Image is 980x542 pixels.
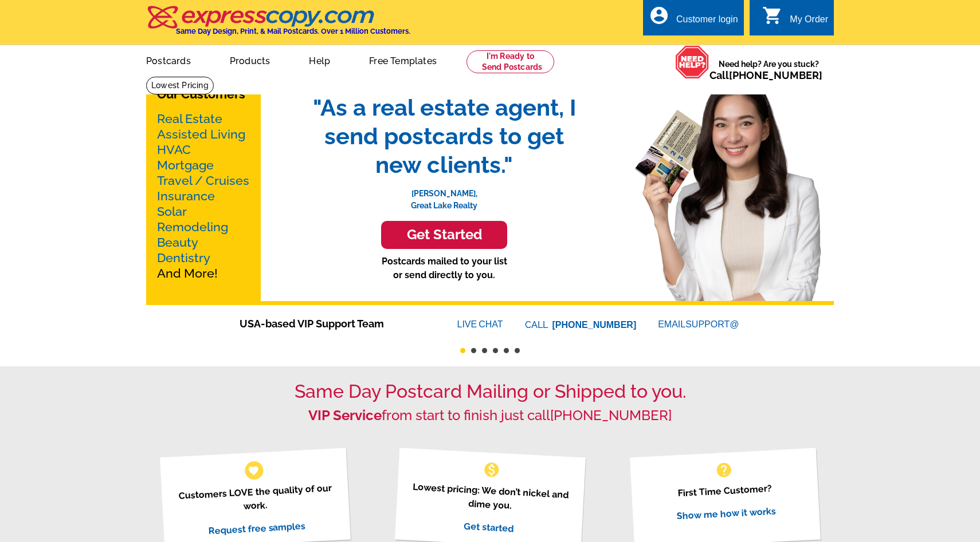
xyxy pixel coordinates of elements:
[240,316,423,331] span: USA-based VIP Support Team
[157,127,245,141] a: Assisted Living
[211,46,289,73] a: Products
[157,189,215,203] a: Insurance
[762,5,783,26] i: shopping_cart
[157,158,214,172] a: Mortgage
[146,408,834,424] h2: from start to finish just call
[308,407,382,424] strong: VIP Service
[676,14,738,30] div: Customer login
[301,255,587,282] p: Postcards mailed to your list or send directly to you.
[157,220,228,234] a: Remodeling
[146,14,410,35] a: Same Day Design, Print, & Mail Postcards. Over 1 Million Customers.
[493,348,498,353] button: 4 of 6
[463,520,513,534] a: Get started
[471,348,476,353] button: 2 of 6
[482,348,487,353] button: 3 of 6
[460,348,465,353] button: 1 of 6
[176,27,410,35] h4: Same Day Design, Print, & Mail Postcards. Over 1 Million Customers.
[207,520,305,536] a: Request free samples
[301,221,587,249] a: Get Started
[790,14,828,30] div: My Order
[146,381,834,402] h1: Same Day Postcard Mailing or Shipped to you.
[504,348,509,353] button: 5 of 6
[157,143,191,157] a: HVAC
[174,481,336,517] p: Customers LOVE the quality of our work.
[301,93,587,179] span: "As a real estate agent, I send postcards to get new clients."
[157,204,187,219] a: Solar
[157,251,210,265] a: Dentistry
[644,480,805,502] p: First Time Customer?
[685,318,740,331] font: SUPPORT@
[515,348,520,353] button: 6 of 6
[351,46,455,73] a: Free Templates
[675,45,709,79] img: help
[550,407,672,424] a: [PHONE_NUMBER]
[248,464,260,476] span: favorite
[709,69,822,81] span: Call
[525,318,550,332] font: CALL
[157,112,222,126] a: Real Estate
[552,320,637,330] a: [PHONE_NUMBER]
[715,461,733,479] span: help
[157,173,249,188] a: Travel / Cruises
[128,46,209,73] a: Postcards
[291,46,348,73] a: Help
[157,235,198,250] a: Beauty
[457,318,479,331] font: LIVE
[676,505,776,521] a: Show me how it works
[483,461,501,479] span: monetization_on
[729,69,822,81] a: [PHONE_NUMBER]
[649,13,738,27] a: account_circle Customer login
[395,227,493,243] h3: Get Started
[658,319,740,329] a: EMAILSUPPORT@
[457,319,503,329] a: LIVECHAT
[409,480,571,516] p: Lowest pricing: We don’t nickel and dime you.
[157,111,250,281] p: And More!
[709,58,828,81] span: Need help? Are you stuck?
[301,179,587,212] p: [PERSON_NAME], Great Lake Realty
[762,13,828,27] a: shopping_cart My Order
[649,5,669,26] i: account_circle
